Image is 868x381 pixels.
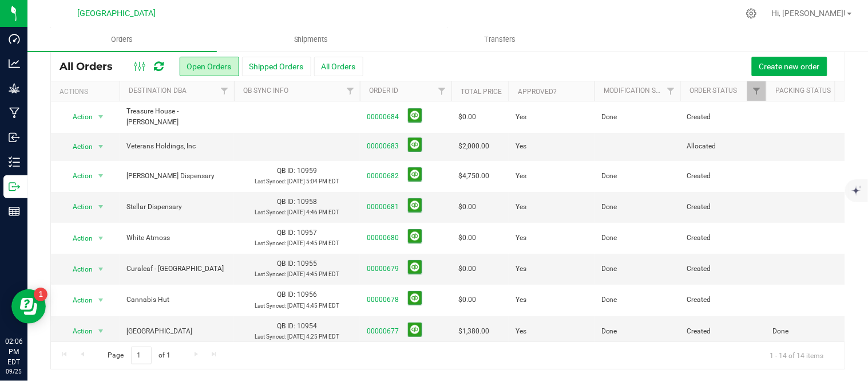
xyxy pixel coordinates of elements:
span: Yes [516,141,526,152]
span: Allocated [687,141,759,152]
inline-svg: Inbound [9,132,20,143]
span: Action [62,109,93,125]
span: Created [687,202,759,213]
span: Created [687,112,759,123]
a: Modification Status [604,87,676,95]
span: Last Synced: [255,303,286,309]
a: Destination DBA [129,87,187,95]
span: Action [62,199,93,215]
span: Created [687,326,759,337]
span: QB ID: [277,290,295,298]
span: 10959 [297,167,317,175]
span: Last Synced: [255,240,286,246]
button: All Orders [314,57,363,76]
span: Last Synced: [255,178,286,184]
a: Filter [215,81,234,101]
span: $0.00 [458,294,476,305]
span: Done [601,326,617,337]
span: $0.00 [458,202,476,213]
a: 00000684 [367,112,399,123]
span: Action [62,323,93,339]
button: Shipped Orders [242,57,311,76]
span: Action [62,139,93,155]
a: Order Status [689,87,737,95]
span: select [94,109,108,125]
span: 1 - 14 of 14 items [761,347,833,364]
span: Done [601,171,617,182]
a: Approved? [518,88,557,96]
a: QB Sync Info [243,87,288,95]
span: Yes [516,264,526,274]
span: Last Synced: [255,209,286,215]
span: Create new order [759,62,820,71]
a: 00000683 [367,141,399,152]
a: Orders [27,28,217,52]
span: Treasure House -[PERSON_NAME] [126,106,227,128]
span: Cannabis Hut [126,294,227,305]
p: 09/25 [5,367,22,376]
span: Yes [516,326,526,337]
span: 10957 [297,229,317,237]
span: $4,750.00 [458,171,489,182]
inline-svg: Dashboard [9,33,20,45]
span: Created [687,264,759,274]
span: $0.00 [458,112,476,123]
span: Yes [516,112,526,123]
span: select [94,323,108,339]
span: Done [601,112,617,123]
span: Yes [516,233,526,243]
input: 1 [131,347,152,364]
span: White Atmoss [126,233,227,243]
span: Action [62,292,93,308]
span: select [94,199,108,215]
span: select [94,261,108,277]
a: Filter [833,81,852,101]
span: All Orders [60,60,124,73]
a: Filter [747,81,766,101]
span: Veterans Holdings, Inc [126,141,227,152]
span: Hi, [PERSON_NAME]! [772,9,846,18]
span: Created [687,294,759,305]
span: select [94,139,108,155]
span: QB ID: [277,167,295,175]
inline-svg: Inventory [9,156,20,168]
span: Created [687,233,759,243]
p: 02:06 PM EDT [5,336,22,367]
span: Last Synced: [255,271,286,277]
span: Shipments [279,34,344,45]
span: $2,000.00 [458,141,489,152]
span: Curaleaf - [GEOGRAPHIC_DATA] [126,264,227,274]
span: Last Synced: [255,333,286,340]
span: [DATE] 4:25 PM EDT [287,333,339,340]
span: [PERSON_NAME] Dispensary [126,171,227,182]
span: Yes [516,171,526,182]
inline-svg: Grow [9,83,20,94]
inline-svg: Outbound [9,181,20,193]
span: [GEOGRAPHIC_DATA] [126,326,227,337]
span: 10955 [297,260,317,268]
span: Transfers [469,34,532,45]
span: Done [773,326,789,337]
a: 00000679 [367,264,399,274]
span: Stellar Dispensary [126,202,227,213]
span: $1,380.00 [458,326,489,337]
span: Page of 1 [98,347,180,364]
a: Shipments [217,28,406,52]
a: Filter [341,81,360,101]
a: Transfers [406,28,595,52]
inline-svg: Reports [9,206,20,217]
a: 00000682 [367,171,399,182]
button: Create new order [752,57,827,76]
iframe: Resource center [11,289,46,324]
span: Orders [96,34,148,45]
span: Action [62,230,93,246]
span: [DATE] 4:45 PM EDT [287,240,339,246]
span: select [94,230,108,246]
a: Order ID [369,87,398,95]
span: QB ID: [277,229,295,237]
span: select [94,292,108,308]
span: Done [601,202,617,213]
span: [DATE] 4:46 PM EDT [287,209,339,215]
span: [DATE] 4:45 PM EDT [287,303,339,309]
